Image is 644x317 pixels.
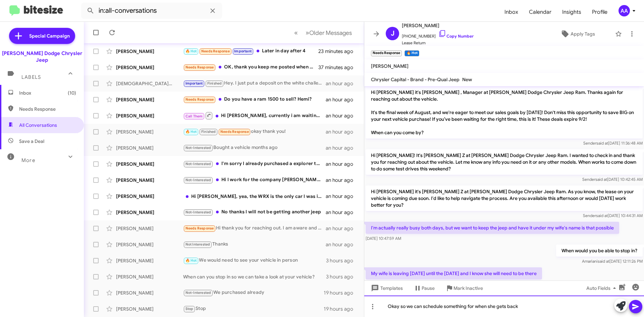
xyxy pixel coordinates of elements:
span: 🔥 Hot [185,258,197,263]
button: Auto Fields [581,282,624,294]
span: (10) [68,90,76,96]
button: Templates [364,282,408,294]
div: [PERSON_NAME] [116,145,183,151]
span: Auto Fields [586,282,619,294]
div: [PERSON_NAME] [116,177,183,183]
div: [PERSON_NAME] [116,96,183,103]
span: Templates [370,282,403,294]
div: Hi [PERSON_NAME], yea, the WRX is the only car I was interested in, I found one here on [GEOGRAPH... [183,193,326,200]
button: Pause [408,282,440,294]
span: Sender [DATE] 11:36:48 AM [583,141,643,146]
div: When can you stop in so we can take a look at your vehicle? [183,273,326,280]
span: Important [185,81,203,86]
span: Mark Inactive [453,282,483,294]
div: We would need to see your vehicle in person [183,257,326,264]
div: [PERSON_NAME] [116,48,183,55]
div: Later in day after 4 [183,47,318,55]
div: [PERSON_NAME] [116,257,183,264]
span: Older Messages [309,29,352,37]
span: Save a Deal [19,138,44,145]
span: « [294,29,298,37]
span: Apply Tags [571,28,595,40]
small: Needs Response [371,50,402,56]
button: Mark Inactive [440,282,488,294]
p: My wife is leaving [DATE] until the [DATE] and I know she will need to be there [366,267,542,279]
span: Important [234,49,252,53]
span: said at [596,213,608,218]
div: OK, thank you keep me posted when they are coming in [183,63,318,71]
div: okay thank you! [183,128,326,136]
div: an hour ago [326,241,359,248]
span: [DATE] 10:47:59 AM [366,236,401,241]
small: 🔥 Hot [405,50,419,56]
span: Sender [DATE] 10:42:45 AM [582,177,643,182]
div: an hour ago [326,145,359,151]
span: said at [596,141,608,146]
span: Needs Response [201,49,230,53]
div: I'm sorry I already purchased a explorer thank you anyway [183,160,326,168]
nav: Page navigation example [290,26,356,40]
div: an hour ago [326,112,359,119]
div: 37 minutes ago [318,64,359,71]
div: 3 hours ago [326,273,359,280]
div: Hey. I just put a deposit on the white challenger wide body [DATE] But at a different dealer [183,80,326,87]
div: an hour ago [326,96,359,103]
span: [PERSON_NAME] [402,21,474,30]
span: Stop [185,307,194,311]
input: Search [81,3,222,19]
a: Inbox [499,2,524,22]
span: More [21,157,35,163]
div: Bought a vehicle months ago [183,144,326,152]
div: Hi I work for the company [PERSON_NAME] I'm not interested right now thank you [183,176,326,184]
span: Labels [21,74,41,80]
div: [PERSON_NAME] [116,128,183,135]
span: Needs Response [220,129,249,134]
span: Profile [587,2,613,22]
div: [PERSON_NAME] [116,112,183,119]
div: Okay so we can schedule something for when she gets back [364,296,644,317]
p: Hi [PERSON_NAME] it's [PERSON_NAME] Z at [PERSON_NAME] Dodge Chrysler Jeep Ram. As you know, the ... [366,186,643,211]
div: Hi thank you for reaching out. I am aware and will be turning the car in at the end as I no longe... [183,224,326,232]
div: Stop [183,305,324,313]
div: [PERSON_NAME] [116,306,183,312]
div: [PERSON_NAME] [116,289,183,296]
span: Call Them [185,114,203,118]
span: said at [595,177,607,182]
span: 🔥 Hot [185,49,197,53]
span: Needs Response [185,65,214,69]
div: an hour ago [326,161,359,167]
div: Hi [PERSON_NAME], currently i am waiting to get my truck serviced. It's been a over a week. Waiti... [183,111,326,120]
div: [PERSON_NAME] [116,161,183,167]
div: an hour ago [326,128,359,135]
span: said at [598,259,609,264]
button: Previous [290,26,302,40]
a: Special Campaign [9,28,75,44]
span: 🔥 Hot [185,129,197,134]
span: Not Interested [185,242,210,247]
span: Lease Return [402,40,474,46]
button: AA [613,5,637,16]
span: [PERSON_NAME] [371,63,409,69]
div: AA [619,5,630,16]
div: [PERSON_NAME] [116,273,183,280]
span: J [391,28,394,39]
div: an hour ago [326,225,359,232]
a: Insights [557,2,587,22]
div: [PERSON_NAME] [116,64,183,71]
span: Sender [DATE] 10:44:31 AM [583,213,643,218]
div: [PERSON_NAME] [116,193,183,200]
span: Not-Interested [185,290,211,295]
div: an hour ago [326,209,359,216]
div: 19 hours ago [324,289,359,296]
p: Hi [PERSON_NAME]! It's [PERSON_NAME] Z at [PERSON_NAME] Dodge Chrysler Jeep Ram. I wanted to chec... [366,149,643,175]
div: an hour ago [326,80,359,87]
a: Calendar [524,2,557,22]
div: 23 minutes ago [318,48,359,55]
div: No thanks I will not be getting another jeep [183,208,326,216]
span: Not-Interested [185,146,211,150]
span: Pause [422,282,435,294]
span: All Conversations [19,122,57,128]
